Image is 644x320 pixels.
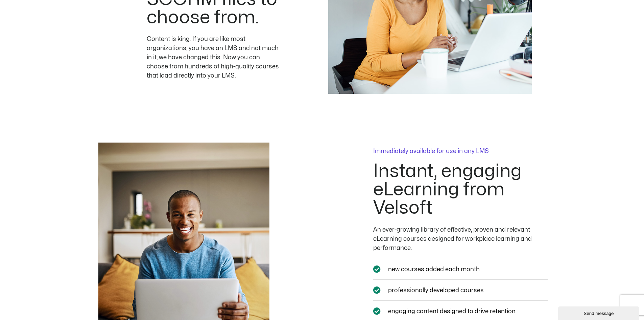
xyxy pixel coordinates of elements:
[147,35,282,80] div: Content is king. If you are like most organizations, you have an LMS and not much in it; we have ...
[386,265,480,274] span: new courses added each month
[558,305,641,320] iframe: chat widget
[373,225,535,253] div: An ever-growing library of effective, proven and relevant eLearning courses designed for workplac...
[386,307,516,316] span: engaging content designed to drive retention
[373,148,548,154] p: Immediately available for use in any LMS
[386,286,484,295] span: professionally developed courses
[373,162,548,217] h2: Instant, engaging eLearning from Velsoft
